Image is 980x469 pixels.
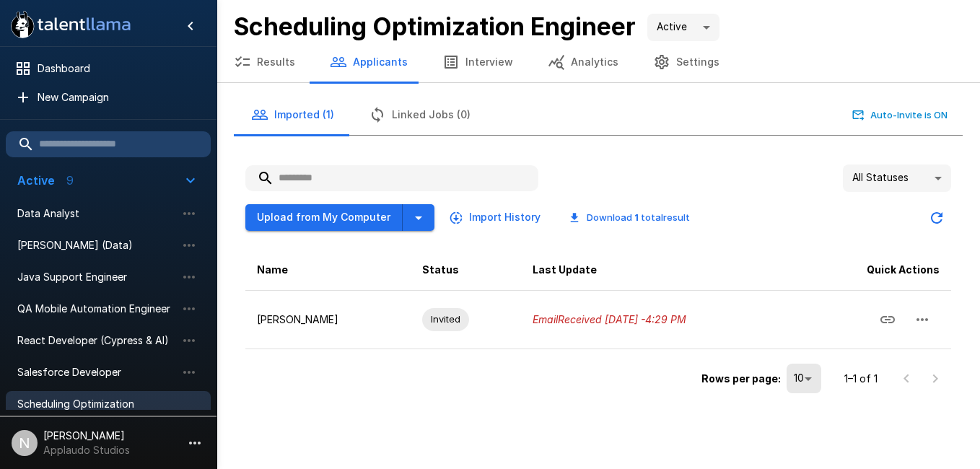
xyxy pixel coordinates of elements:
[245,204,403,231] button: Upload from My Computer
[634,211,639,223] b: 1
[411,250,521,291] th: Status
[257,312,399,327] p: [PERSON_NAME]
[870,312,905,324] span: Copy Interview Link
[216,42,312,82] button: Results
[533,313,686,325] i: Email Received [DATE] - 4:29 PM
[636,42,737,82] button: Settings
[558,206,701,229] button: Download 1 totalresult
[787,364,821,393] div: 10
[312,42,425,82] button: Applicants
[245,250,411,291] th: Name
[701,372,781,386] p: Rows per page:
[647,14,719,41] div: Active
[234,12,636,41] b: Scheduling Optimization Engineer
[849,104,951,126] button: Auto-Invite is ON
[530,42,636,82] button: Analytics
[844,372,878,386] p: 1–1 of 1
[422,312,469,326] span: Invited
[521,250,800,291] th: Last Update
[922,203,951,232] button: Updated Today - 4:30 PM
[446,204,546,231] button: Import History
[351,95,488,135] button: Linked Jobs (0)
[800,250,951,291] th: Quick Actions
[843,165,951,192] div: All Statuses
[234,95,351,135] button: Imported (1)
[425,42,530,82] button: Interview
